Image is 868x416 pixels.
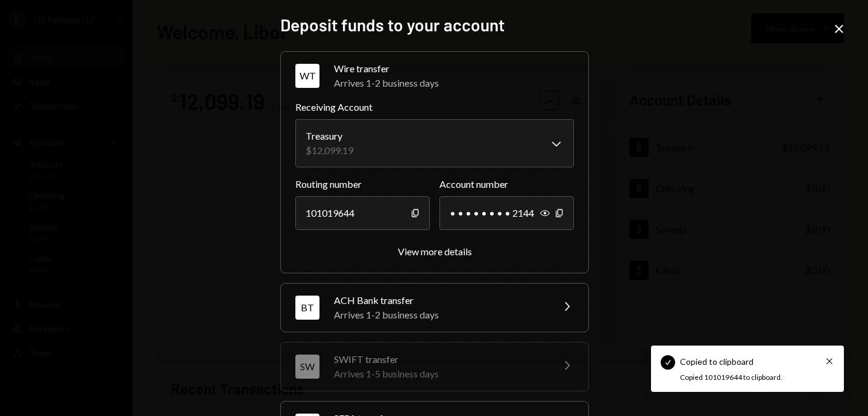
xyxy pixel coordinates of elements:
div: SWIFT transfer [334,352,545,367]
h2: Deposit funds to your account [280,13,588,37]
label: Account number [439,177,574,191]
label: Receiving Account [295,100,574,114]
div: 101019644 [295,196,430,230]
div: Copied 101019644 to clipboard. [680,373,808,383]
div: WTWire transferArrives 1-2 business days [295,100,574,258]
div: View more details [398,246,472,257]
div: Arrives 1-2 business days [334,76,574,90]
button: BTACH Bank transferArrives 1-2 business days [281,284,588,332]
div: SW [295,355,319,379]
div: Arrives 1-5 business days [334,367,545,381]
button: WTWire transferArrives 1-2 business days [281,52,588,100]
button: SWSWIFT transferArrives 1-5 business days [281,343,588,391]
div: • • • • • • • • 2144 [439,196,574,230]
div: WT [295,64,319,88]
div: Copied to clipboard [680,355,753,368]
div: Arrives 1-2 business days [334,308,545,322]
div: BT [295,296,319,320]
div: Wire transfer [334,61,574,76]
button: Receiving Account [295,119,574,167]
label: Routing number [295,177,430,191]
button: View more details [398,246,472,258]
div: ACH Bank transfer [334,293,545,308]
